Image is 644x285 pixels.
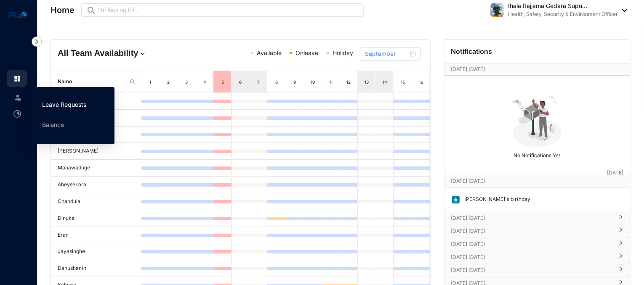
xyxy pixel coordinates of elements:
p: [DATE] [DATE] [451,227,613,235]
p: Notifications [451,46,492,56]
li: Home [7,70,27,87]
span: Holiday [333,49,353,56]
td: Manawaduge [51,160,141,177]
p: [DATE] [DATE] [451,214,613,222]
div: 4 [201,78,208,86]
span: Onleave [295,49,318,56]
span: Available [257,49,282,56]
div: 15 [399,78,407,86]
p: Health, Safety, Security & Environment Officer [508,10,618,18]
div: [DATE] [DATE][DATE] [444,175,630,187]
a: Balance [42,121,64,128]
div: 6 [237,78,244,86]
span: right [618,231,623,232]
td: Danushanth [51,260,141,277]
a: Leave Requests [42,101,86,108]
img: search.8ce656024d3affaeffe32e5b30621cb7.svg [129,79,136,85]
img: leave-unselected.2934df6273408c3f84d9.svg [13,93,22,102]
td: Eran [51,227,141,244]
div: 12 [345,78,352,86]
td: Dinuka [51,210,141,227]
img: home.c6720e0a13eba0172344.svg [13,75,21,82]
div: 10 [309,78,317,86]
div: 14 [381,78,389,86]
span: Name [58,78,126,86]
div: 9 [291,78,298,86]
span: right [618,218,623,219]
img: dropdown.780994ddfa97fca24b89f58b1de131fa.svg [138,50,147,58]
td: Chandula [51,193,141,210]
img: dropdown-black.8e83cc76930a90b1a4fdb6d089b7bf3a.svg [618,9,627,12]
p: [DATE] [607,169,623,177]
div: [DATE] [DATE] [444,225,630,238]
div: 5 [219,78,226,86]
img: nav-icon-right.af6afadce00d159da59955279c43614e.svg [32,37,42,47]
img: birthday.63217d55a54455b51415ef6ca9a78895.svg [451,195,460,204]
p: [PERSON_NAME]'s birthday [460,195,531,204]
div: [DATE] [DATE] [444,264,630,277]
li: Time Attendance [7,106,27,122]
p: No Notifications Yet [447,149,628,160]
p: [DATE] [DATE] [451,240,613,248]
p: Home [51,4,75,16]
div: 8 [273,78,280,86]
div: 7 [255,78,262,86]
div: 1 [147,78,154,86]
div: [DATE] [DATE] [444,238,630,251]
span: right [618,283,623,285]
div: 13 [363,78,370,86]
div: [DATE] [DATE] [444,251,630,264]
div: [DATE] [DATE] [444,212,630,225]
div: 16 [418,78,425,86]
img: file-1740898491306_528f5514-e393-46a8-abe0-f02cd7a6b571 [490,3,504,17]
td: Abeysekara [51,177,141,193]
h4: All Team Availability [58,47,179,59]
span: right [618,270,623,272]
div: 11 [327,78,335,86]
p: [DATE] [DATE] [451,253,613,261]
p: [DATE] [DATE] [451,177,607,185]
td: Jayasinghe [51,243,141,260]
img: time-attendance-unselected.8aad090b53826881fffb.svg [13,110,21,118]
div: 3 [183,78,190,86]
span: right [618,244,623,245]
input: I’m looking for... [98,5,359,15]
span: right [618,257,623,259]
input: Select month [365,49,408,58]
div: [DATE] [DATE][DATE] [444,63,630,75]
img: logo [8,10,27,20]
p: [DATE] [DATE] [451,65,607,74]
img: no-notification-yet.99f61bb71409b19b567a5111f7a484a1.svg [508,91,566,149]
div: 2 [165,78,172,86]
p: Ihala Rajjama Gedara Supu... [508,2,618,10]
p: [DATE] [DATE] [451,266,613,274]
